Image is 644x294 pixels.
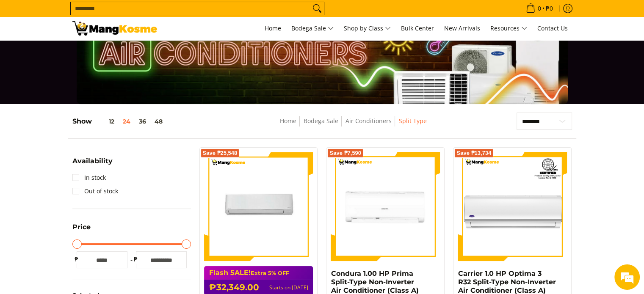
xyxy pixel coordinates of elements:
[203,151,238,156] span: Save ₱25,548
[72,21,157,36] img: Bodega Sale Aircon l Mang Kosme: Home Appliances Warehouse Sale Split Type
[135,118,150,125] button: 36
[401,24,434,32] span: Bulk Center
[291,23,334,34] span: Bodega Sale
[279,117,296,125] a: Home
[397,17,438,40] a: Bulk Center
[92,118,119,125] button: 12
[537,24,568,32] span: Contact Us
[72,255,81,264] span: ₱
[329,151,361,156] span: Save ₱7,590
[444,24,480,32] span: New Arrivals
[440,17,484,40] a: New Arrivals
[223,116,484,135] nav: Breadcrumbs
[536,5,542,11] span: 0
[72,184,118,198] a: Out of stock
[72,158,113,165] span: Availability
[72,171,106,184] a: In stock
[523,4,556,13] span: •
[345,117,391,125] a: Air Conditioners
[456,151,491,156] span: Save ₱13,734
[166,17,572,40] nav: Main Menu
[303,117,338,125] a: Bodega Sale
[72,224,91,237] summary: Open
[486,17,531,40] a: Resources
[331,152,440,261] img: Condura 1.00 HP Prima Split-Type Non-Inverter Air Conditioner (Class A)
[150,118,167,125] button: 48
[139,4,159,25] div: Minimize live chat window
[44,47,142,58] div: Chat with us now
[533,17,572,40] a: Contact Us
[490,23,527,34] span: Resources
[49,91,117,177] span: We're online!
[260,17,285,40] a: Home
[344,23,391,34] span: Shop by Class
[4,201,161,230] textarea: Type your message and hit 'Enter'
[72,117,167,126] h5: Show
[72,224,91,231] span: Price
[204,152,313,261] img: Toshiba 2 HP New Model Split-Type Inverter Air Conditioner (Class A)
[458,152,567,261] img: Carrier 1.0 HP Optima 3 R32 Split-Type Non-Inverter Air Conditioner (Class A)
[310,2,324,15] button: Search
[265,24,281,32] span: Home
[132,255,140,264] span: ₱
[119,118,135,125] button: 24
[72,158,113,171] summary: Open
[340,17,395,40] a: Shop by Class
[398,116,426,126] span: Split Type
[287,17,338,40] a: Bodega Sale
[544,5,554,11] span: ₱0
